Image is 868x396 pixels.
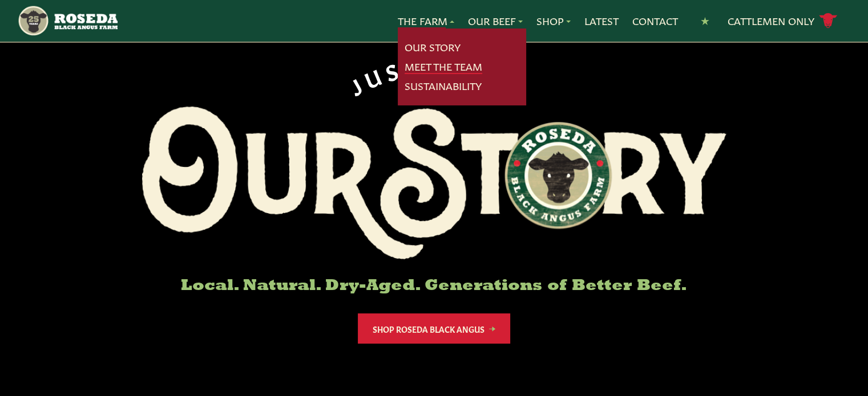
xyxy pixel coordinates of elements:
[344,52,525,97] div: JUST TASTE
[481,62,506,89] span: T
[142,107,726,259] img: Roseda Black Aangus Farm
[468,14,523,28] a: Our Beef
[446,53,468,78] span: A
[358,313,510,344] a: Shop Roseda Black Angus
[360,61,387,90] span: U
[498,70,524,97] span: E
[405,79,482,93] a: Sustainability
[344,70,368,97] span: J
[405,59,482,74] a: Meet The Team
[401,53,422,78] span: T
[430,52,448,76] span: T
[17,5,117,37] img: https://roseda.com/wp-content/uploads/2021/05/roseda-25-header.png
[536,14,571,28] a: Shop
[632,14,678,28] a: Contact
[398,14,454,28] a: The Farm
[382,56,404,82] span: S
[405,40,461,55] a: Our Story
[584,14,619,28] a: Latest
[142,277,726,295] h6: Local. Natural. Dry-Aged. Generations of Better Beef.
[728,11,837,31] a: Cattlemen Only
[465,56,487,83] span: S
